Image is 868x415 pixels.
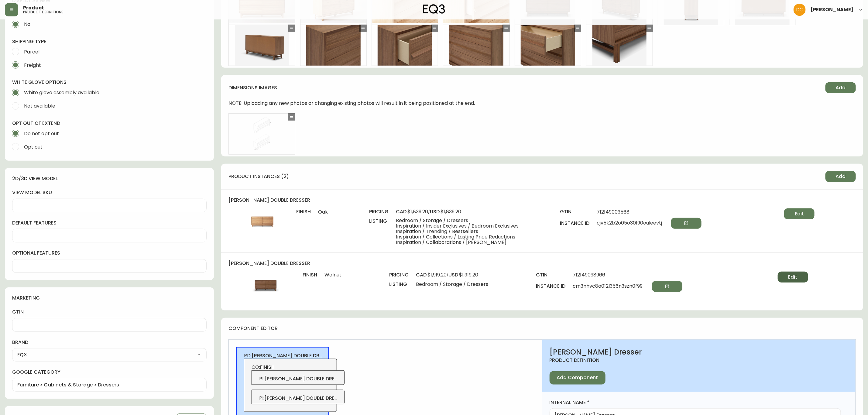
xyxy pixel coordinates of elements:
[778,272,808,283] button: Edit
[836,84,846,91] span: Add
[794,4,806,16] img: 7eb451d6983258353faa3212700b340b
[396,223,519,229] span: Inspiration / Insider Exclusives / Bedroom Exclusives
[12,339,207,346] label: brand
[836,173,846,180] span: Add
[396,208,519,215] span: /
[296,208,311,215] h4: finish
[396,218,519,223] span: Bedroom / Storage / Dressers
[396,229,519,234] span: Inspiration / Trending / Bestsellers
[228,325,851,332] h4: component editor
[369,208,389,215] h4: pricing
[264,395,369,402] span: [PERSON_NAME] double dresser-walnut
[396,240,519,245] span: Inspiration / Collaborations / [PERSON_NAME]
[557,374,598,381] span: Add Component
[24,89,99,96] span: White glove assembly available
[788,274,798,280] span: Edit
[560,208,589,215] h4: gtin
[536,283,566,290] h4: instance id
[24,62,41,68] span: Freight
[536,272,566,278] h4: gtin
[441,208,461,215] span: $1,839.20
[407,208,428,215] span: $1,839.20
[825,171,856,182] button: Add
[318,209,328,215] span: Oak
[550,399,841,406] label: internal name
[228,197,856,204] h4: [PERSON_NAME] double dresser
[573,272,682,278] span: 712149038966
[784,208,815,219] button: Edit
[12,309,207,315] label: gtin
[396,208,407,215] span: cad
[303,272,317,278] h4: finish
[259,395,337,402] span: PI :
[24,144,43,150] span: Opt out
[24,21,30,27] span: No
[416,272,489,278] span: /
[12,220,207,226] label: default features
[423,4,445,14] img: logo
[228,84,821,91] h4: dimensions images
[12,369,207,376] label: google category
[249,208,276,235] img: 53102070-d270-473a-af60-8fcc77ca1bff.jpg
[389,281,409,288] h4: listing
[12,295,202,301] h4: marketing
[573,281,682,292] span: cm3nhvc8a012l356n3szn0f99
[430,208,440,215] span: usd
[259,376,337,382] span: PI :
[23,10,63,14] h5: product definitions
[389,272,409,278] h4: pricing
[228,101,475,106] span: NOTE: Uploading any new photos or changing existing photos will result in it being positioned at ...
[597,209,702,215] span: 712149003568
[12,79,207,86] h4: white glove options
[252,364,330,371] span: CO:
[24,49,39,55] span: Parcel
[260,364,275,371] span: finish
[825,82,856,93] button: Add
[264,375,359,382] span: [PERSON_NAME] double dresser-oak
[416,282,489,287] span: Bedroom / Storage / Dressers
[795,211,804,217] span: Edit
[12,120,207,127] h4: opt out of extend
[12,175,202,182] h4: 2d/3d view model
[252,272,279,298] img: 34775fdd-1fcb-4888-aa58-66632fb7f82aOptional[marcel-double-walnut-dresser].jpg
[12,38,207,45] h4: shipping type
[244,352,322,359] span: PD:
[12,189,207,196] label: view model sku
[550,357,848,364] h4: product definition
[427,271,447,278] span: $1,919.20
[416,271,427,278] span: cad
[24,103,55,109] span: Not available
[23,5,44,10] span: Product
[459,271,478,278] span: $1,919.20
[324,272,341,278] span: Walnut
[369,218,389,225] h4: listing
[811,7,853,12] span: [PERSON_NAME]
[228,260,856,267] h4: [PERSON_NAME] double dresser
[597,218,702,229] span: cjv5k2b2o05o30190ouleevtj
[560,220,589,227] h4: instance id
[550,347,848,357] h2: [PERSON_NAME] Dresser
[396,234,519,240] span: Inspiration / Collections / Lasting Price Reductions
[252,352,333,359] span: [PERSON_NAME] double dresser
[448,271,458,278] span: usd
[12,250,207,256] label: optional features
[550,371,606,385] button: Add Component
[24,130,59,137] span: Do not opt out
[228,173,821,180] h4: product instances (2)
